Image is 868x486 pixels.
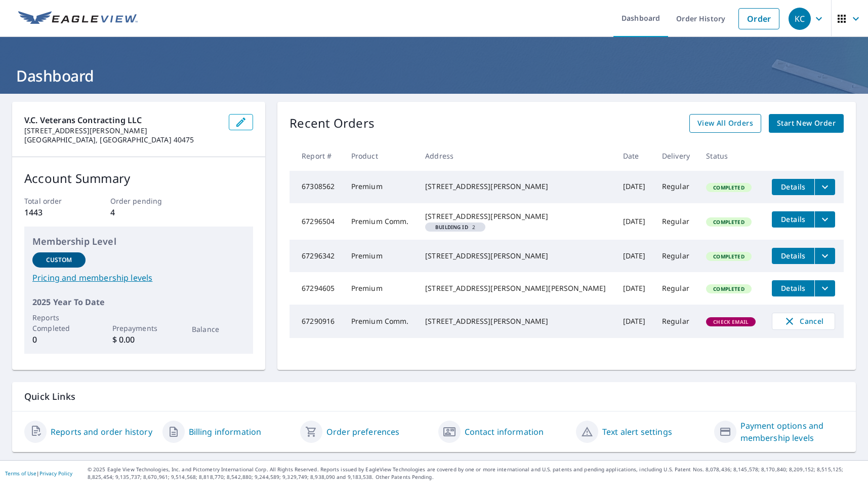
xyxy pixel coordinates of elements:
[778,182,808,192] span: Details
[39,470,72,477] a: Privacy Policy
[290,272,343,305] td: 67294605
[290,305,343,338] td: 67290916
[778,251,808,260] span: Details
[772,248,814,264] button: detailsBtn-67296342
[189,426,262,438] a: Billing information
[615,305,654,338] td: [DATE]
[290,141,343,171] th: Report #
[707,253,750,260] span: Completed
[110,196,168,206] p: Order pending
[192,324,245,334] p: Balance
[654,203,698,240] td: Regular
[24,390,844,403] p: Quick Links
[88,466,863,481] p: © 2025 Eagle View Technologies, Inc. and Pictometry International Corp. All Rights Reserved. Repo...
[697,117,753,130] span: View All Orders
[51,426,152,438] a: Reports and order history
[425,251,607,261] div: [STREET_ADDRESS][PERSON_NAME]
[343,203,417,240] td: Premium Comm.
[740,420,844,444] a: Payment options and membership levels
[5,470,36,477] a: Terms of Use
[778,214,808,224] span: Details
[343,240,417,272] td: Premium
[290,171,343,203] td: 67308562
[110,206,168,218] p: 4
[707,285,750,292] span: Completed
[689,114,761,133] a: View All Orders
[425,283,607,293] div: [STREET_ADDRESS][PERSON_NAME][PERSON_NAME]
[778,283,808,293] span: Details
[615,240,654,272] td: [DATE]
[343,141,417,171] th: Product
[24,126,221,135] p: [STREET_ADDRESS][PERSON_NAME]
[707,318,755,325] span: Check Email
[24,206,81,218] p: 1443
[32,272,245,284] a: Pricing and membership levels
[24,169,253,188] p: Account Summary
[5,470,72,476] p: |
[435,225,468,230] em: Building ID
[707,184,750,191] span: Completed
[615,272,654,305] td: [DATE]
[654,272,698,305] td: Regular
[112,333,166,346] p: $ 0.00
[465,426,544,438] a: Contact information
[290,203,343,240] td: 67296504
[425,316,607,326] div: [STREET_ADDRESS][PERSON_NAME]
[112,323,166,333] p: Prepayments
[782,315,824,327] span: Cancel
[425,211,607,221] div: [STREET_ADDRESS][PERSON_NAME]
[738,8,779,29] a: Order
[654,305,698,338] td: Regular
[18,11,138,26] img: EV Logo
[814,280,835,296] button: filesDropdownBtn-67294605
[654,240,698,272] td: Regular
[32,235,245,248] p: Membership Level
[32,312,86,333] p: Reports Completed
[777,117,836,130] span: Start New Order
[343,305,417,338] td: Premium Comm.
[425,181,607,192] div: [STREET_ADDRESS][PERSON_NAME]
[654,171,698,203] td: Regular
[698,141,764,171] th: Status
[343,272,417,305] td: Premium
[602,426,672,438] a: Text alert settings
[24,114,221,126] p: V.C. Veterans Contracting LLC
[769,114,844,133] a: Start New Order
[814,211,835,228] button: filesDropdownBtn-67296504
[24,135,221,144] p: [GEOGRAPHIC_DATA], [GEOGRAPHIC_DATA] 40475
[772,179,814,195] button: detailsBtn-67308562
[429,225,481,230] span: 2
[814,248,835,264] button: filesDropdownBtn-67296342
[772,313,835,330] button: Cancel
[615,171,654,203] td: [DATE]
[24,196,81,206] p: Total order
[32,296,245,308] p: 2025 Year To Date
[326,426,400,438] a: Order preferences
[615,141,654,171] th: Date
[290,240,343,272] td: 67296342
[32,333,86,346] p: 0
[772,211,814,228] button: detailsBtn-67296504
[343,171,417,203] td: Premium
[707,218,750,226] span: Completed
[46,255,72,265] p: Custom
[417,141,615,171] th: Address
[814,179,835,195] button: filesDropdownBtn-67308562
[772,280,814,296] button: detailsBtn-67294605
[789,8,811,30] div: KC
[654,141,698,171] th: Delivery
[12,65,856,86] h1: Dashboard
[290,114,375,133] p: Recent Orders
[615,203,654,240] td: [DATE]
